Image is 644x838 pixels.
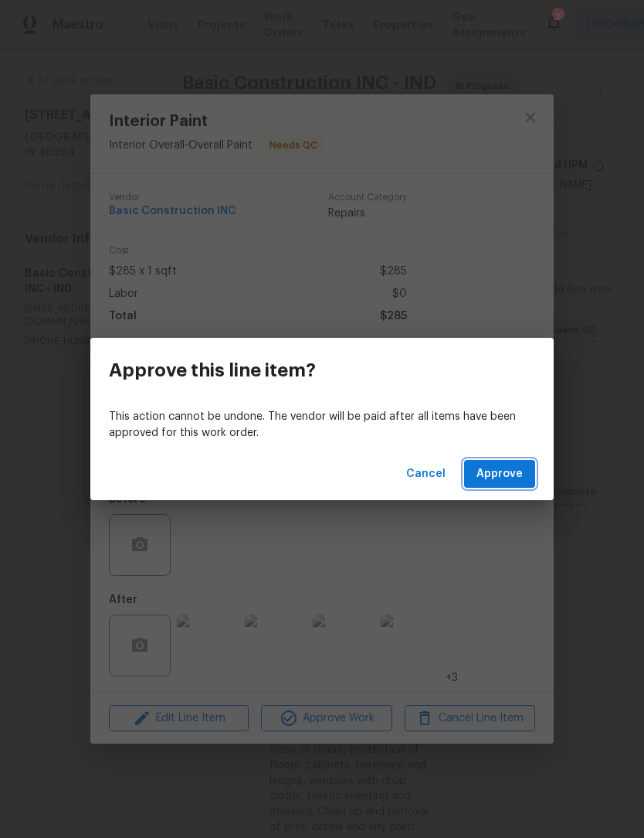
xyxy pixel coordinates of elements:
[109,409,535,441] p: This action cannot be undone. The vendor will be paid after all items have been approved for this...
[406,465,446,484] span: Cancel
[400,460,452,489] button: Cancel
[476,465,523,484] span: Approve
[464,460,535,489] button: Approve
[109,359,316,381] h3: Approve this line item?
